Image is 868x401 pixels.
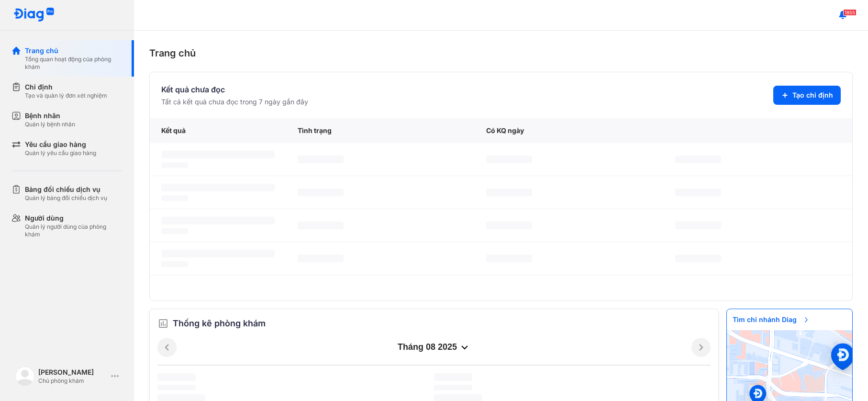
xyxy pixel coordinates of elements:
[25,213,122,223] div: Người dùng
[773,86,841,105] button: Tạo chỉ định
[38,377,107,385] div: Chủ phòng khám
[792,90,833,100] span: Tạo chỉ định
[161,151,275,158] span: ‌
[25,56,122,71] div: Tổng quan hoạt động của phòng khám
[177,342,691,353] div: tháng 08 2025
[298,222,344,229] span: ‌
[25,149,96,157] div: Quản lý yêu cầu giao hàng
[161,195,188,201] span: ‌
[161,162,188,168] span: ‌
[675,255,721,262] span: ‌
[25,185,107,194] div: Bảng đối chiếu dịch vụ
[38,368,107,377] div: [PERSON_NAME]
[149,46,853,60] div: Trang chủ
[13,8,55,22] img: logo
[157,318,169,329] img: order.5a6da16c.svg
[161,97,308,107] div: Tất cả kết quả chưa đọc trong 7 ngày gần đây
[675,222,721,229] span: ‌
[25,82,107,92] div: Chỉ định
[25,223,122,238] div: Quản lý người dùng của phòng khám
[25,121,75,128] div: Quản lý bệnh nhân
[161,261,188,267] span: ‌
[161,84,308,95] div: Kết quả chưa đọc
[434,385,472,390] span: ‌
[25,111,75,121] div: Bệnh nhân
[475,118,663,143] div: Có KQ ngày
[298,255,344,262] span: ‌
[25,46,122,56] div: Trang chủ
[434,373,472,381] span: ‌
[157,373,196,381] span: ‌
[843,9,857,16] span: 1855
[161,184,275,191] span: ‌
[25,194,107,202] div: Quản lý bảng đối chiếu dịch vụ
[298,189,344,196] span: ‌
[286,118,475,143] div: Tình trạng
[675,156,721,163] span: ‌
[486,156,532,163] span: ‌
[486,222,532,229] span: ‌
[486,189,532,196] span: ‌
[161,228,188,234] span: ‌
[25,92,107,100] div: Tạo và quản lý đơn xét nghiệm
[675,189,721,196] span: ‌
[173,317,266,330] span: Thống kê phòng khám
[161,217,275,224] span: ‌
[157,385,196,390] span: ‌
[15,367,34,386] img: logo
[150,118,286,143] div: Kết quả
[486,255,532,262] span: ‌
[298,156,344,163] span: ‌
[25,140,96,149] div: Yêu cầu giao hàng
[727,309,816,330] span: Tìm chi nhánh Diag
[161,250,275,257] span: ‌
